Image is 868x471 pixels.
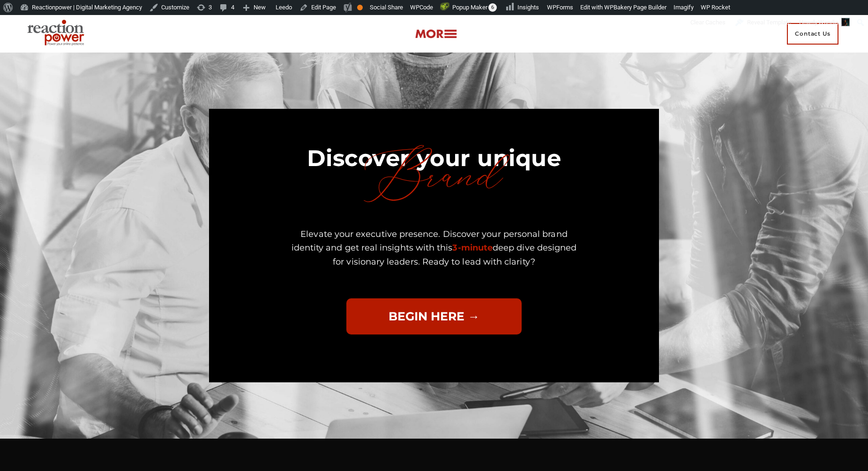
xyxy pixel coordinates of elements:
[686,15,730,30] div: Clear Caches
[209,132,659,220] h2: Brand
[23,17,91,51] img: Reactionpower | Digital Marketing Agency
[452,243,493,253] b: 3-minute
[357,5,363,10] div: OK
[291,228,577,269] p: Elevate your executive presence. Discover your personal brand identity and get real insights with...
[488,3,497,12] span: 6
[787,23,838,45] span: Contact Us
[796,15,853,30] a: Howdy,
[747,15,791,30] span: Reveal Template
[818,19,838,26] span: Wandia
[415,29,457,39] img: more-btn.png
[781,15,845,53] a: Contact Us
[517,4,539,11] span: Insights
[346,298,522,335] a: BEGIN HERE →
